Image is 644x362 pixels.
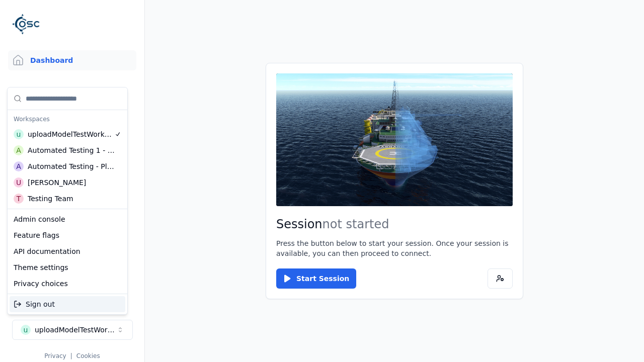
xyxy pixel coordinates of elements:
div: Suggestions [8,294,127,314]
div: Workspaces [10,112,125,126]
div: Suggestions [8,87,127,209]
div: Feature flags [10,227,125,243]
div: T [14,194,24,204]
div: A [14,161,24,171]
div: Theme settings [10,259,125,276]
div: Automated Testing 1 - Playwright [28,145,115,155]
div: Testing Team [28,194,73,204]
div: U [14,177,24,188]
div: Admin console [10,211,125,227]
div: Privacy choices [10,276,125,292]
div: Sign out [10,296,125,312]
div: [PERSON_NAME] [28,177,86,188]
div: API documentation [10,243,125,259]
div: Suggestions [8,209,127,294]
div: A [14,145,24,155]
div: uploadModelTestWorkspace [28,129,114,139]
div: u [14,129,24,139]
div: Automated Testing - Playwright [28,161,115,171]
